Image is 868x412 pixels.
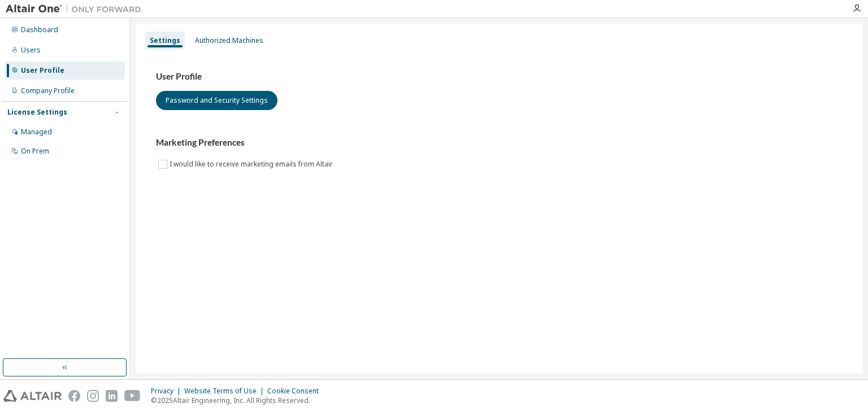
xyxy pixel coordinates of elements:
[21,46,41,55] div: Users
[267,387,325,396] div: Cookie Consent
[106,390,118,402] img: linkedin.svg
[21,66,64,75] div: User Profile
[68,390,80,402] img: facebook.svg
[7,108,67,117] div: License Settings
[3,390,62,402] img: altair_logo.svg
[151,396,325,405] p: © 2025 Altair Engineering, Inc. All Rights Reserved.
[151,387,184,396] div: Privacy
[21,128,52,137] div: Managed
[124,390,141,402] img: youtube.svg
[21,86,75,95] div: Company Profile
[87,390,99,402] img: instagram.svg
[156,91,277,110] button: Password and Security Settings
[21,25,58,34] div: Dashboard
[170,157,335,171] label: I would like to receive marketing emails from Altair
[21,147,49,156] div: On Prem
[156,71,842,82] h3: User Profile
[156,137,842,148] h3: Marketing Preferences
[184,387,267,396] div: Website Terms of Use
[195,36,263,45] div: Authorized Machines
[6,3,147,15] img: Altair One
[150,36,180,45] div: Settings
